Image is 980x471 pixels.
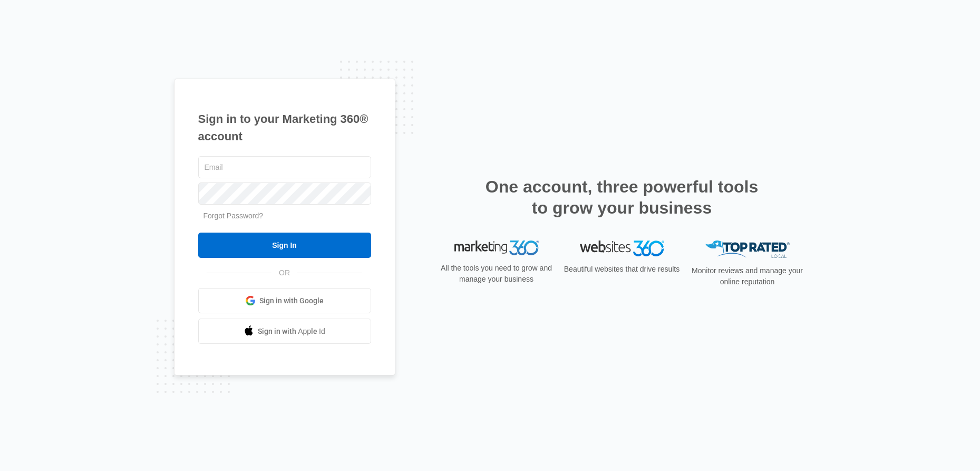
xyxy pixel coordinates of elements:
span: OR [271,267,297,278]
h2: One account, three powerful tools to grow your business [482,176,762,218]
p: Beautiful websites that drive results [563,264,681,275]
img: Websites 360 [580,241,664,256]
input: Sign In [198,233,371,258]
a: Forgot Password? [203,212,264,220]
a: Sign in with Apple Id [198,319,371,344]
span: Sign in with Apple Id [258,326,325,337]
img: Top Rated Local [705,241,790,258]
h1: Sign in to your Marketing 360® account [198,110,371,145]
p: Monitor reviews and manage your online reputation [688,265,807,287]
a: Sign in with Google [198,288,371,313]
img: Marketing 360 [454,241,539,255]
span: Sign in with Google [259,295,324,306]
p: All the tools you need to grow and manage your business [438,263,556,285]
input: Email [198,156,371,178]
